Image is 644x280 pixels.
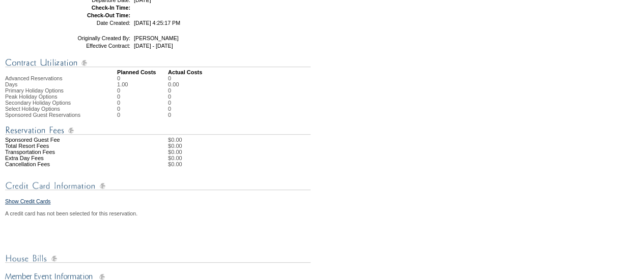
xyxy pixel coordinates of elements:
[168,81,179,87] td: 0.00
[168,94,179,100] td: 0
[117,75,168,81] td: 0
[5,56,311,69] img: Contract Utilization
[58,43,130,49] td: Effective Contract:
[5,106,60,112] span: Select Holiday Options
[117,106,168,112] td: 0
[5,87,64,94] span: Primary Holiday Options
[87,12,130,18] strong: Check-Out Time:
[5,75,63,81] span: Advanced Reservations
[5,124,311,137] img: Reservation Fees
[168,87,179,94] td: 0
[117,112,168,118] td: 0
[168,155,392,161] td: $0.00
[5,143,117,149] td: Total Resort Fees
[5,81,17,87] span: Days
[168,143,392,149] td: $0.00
[5,112,80,118] span: Sponsored Guest Reservations
[5,179,311,192] img: Credit Card Information
[117,100,168,106] td: 0
[5,161,117,167] td: Cancellation Fees
[168,69,392,75] td: Actual Costs
[134,35,179,41] span: [PERSON_NAME]
[117,94,168,100] td: 0
[117,69,168,75] td: Planned Costs
[168,112,179,118] td: 0
[5,149,117,155] td: Transportation Fees
[168,149,392,155] td: $0.00
[117,87,168,94] td: 0
[5,198,50,204] a: Show Credit Cards
[117,81,168,87] td: 1.00
[5,210,392,216] div: A credit card has not been selected for this reservation.
[5,252,311,265] img: House Bills
[5,94,57,100] span: Peak Holiday Options
[134,20,180,26] span: [DATE] 4:25:17 PM
[168,137,392,143] td: $0.00
[5,155,117,161] td: Extra Day Fees
[92,5,130,11] strong: Check-In Time:
[5,137,117,143] td: Sponsored Guest Fee
[5,100,71,106] span: Secondary Holiday Options
[58,20,130,26] td: Date Created:
[168,161,392,167] td: $0.00
[168,75,179,81] td: 0
[168,100,179,106] td: 0
[58,35,130,41] td: Originally Created By:
[134,43,173,49] span: [DATE] - [DATE]
[168,106,179,112] td: 0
